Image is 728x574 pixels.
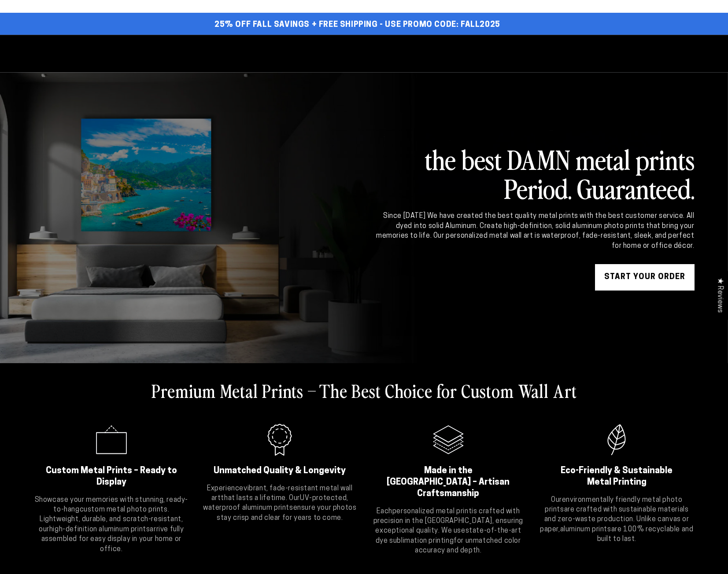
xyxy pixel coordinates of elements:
summary: Search our site [642,44,661,63]
a: Start Your Print [198,42,293,65]
span: Shop By Use [306,47,362,60]
strong: personalized metal print [392,508,472,515]
h2: Unmatched Quality & Longevity [213,465,347,477]
h2: the best DAMN metal prints Period. Guaranteed. [375,144,695,202]
strong: high-definition aluminum prints [49,526,150,533]
strong: vibrant, fade-resistant metal wall art [211,485,353,502]
p: Each is crafted with precision in the [GEOGRAPHIC_DATA], ensuring exceptional quality. We use for... [371,507,526,556]
h2: Eco-Friendly & Sustainable Metal Printing [550,465,684,488]
h2: Made in the [GEOGRAPHIC_DATA] – Artisan Craftsmanship [382,465,515,500]
p: Experience that lasts a lifetime. Our ensure your photos stay crisp and clear for years to come. [202,484,358,523]
div: Since [DATE] We have created the best quality metal prints with the best customer service. All dy... [375,211,695,251]
strong: custom metal photo prints [80,506,168,513]
a: Why Metal? [376,42,444,65]
strong: state-of-the-art dye sublimation printing [376,527,521,544]
span: About Us [457,47,501,60]
strong: UV-protected, waterproof aluminum prints [203,495,348,511]
span: Why Metal? [382,47,437,60]
h2: Premium Metal Prints – The Best Choice for Custom Wall Art [152,379,577,402]
h2: Custom Metal Prints – Ready to Display [45,465,178,488]
span: 25% off FALL Savings + Free Shipping - Use Promo Code: FALL2025 [214,20,500,30]
strong: environmentally friendly metal photo prints [545,497,682,513]
a: Shop By Use [299,42,369,65]
a: START YOUR Order [595,264,695,291]
a: About Us [451,42,507,65]
p: Showcase your memories with stunning, ready-to-hang . Lightweight, durable, and scratch-resistant... [34,495,189,554]
p: Our are crafted with sustainable materials and zero-waste production. Unlike canvas or paper, are... [539,495,695,545]
strong: aluminum prints [560,526,611,533]
div: Click to open Judge.me floating reviews tab [711,271,728,320]
span: Start Your Print [204,47,286,60]
a: Professionals [514,42,598,65]
span: Professionals [521,47,591,60]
